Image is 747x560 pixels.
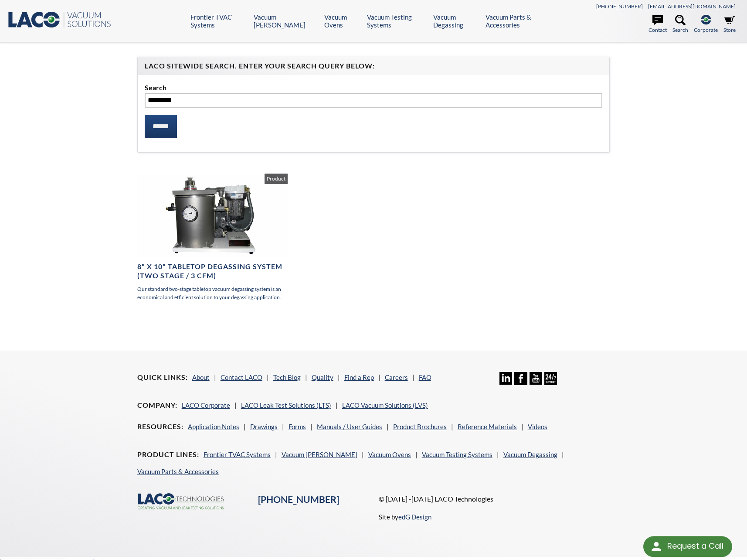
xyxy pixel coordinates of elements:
[368,451,411,458] a: Vacuum Ovens
[723,15,736,34] a: Store
[241,401,331,409] a: LACO Leak Test Solutions (LTS)
[344,373,374,381] a: Find a Rep
[137,468,219,475] a: Vacuum Parts & Accessories
[273,373,301,381] a: Tech Blog
[137,373,188,382] h4: Quick Links
[192,373,210,381] a: About
[544,372,557,385] img: 24/7 Support Icon
[379,512,431,522] p: Site by
[317,423,382,430] a: Manuals / User Guides
[367,13,427,29] a: Vacuum Testing Systems
[528,423,547,430] a: Videos
[137,401,177,410] h4: Company
[433,13,479,29] a: Vacuum Degassing
[503,451,557,458] a: Vacuum Degassing
[137,262,288,280] h4: 8" X 10" Tabletop Degassing System (Two Stage / 3 CFM)
[145,61,603,71] h4: LACO Sitewide Search. Enter your Search Query Below:
[486,13,554,29] a: Vacuum Parts & Accessories
[204,451,271,458] a: Frontier TVAC Systems
[667,536,723,556] div: Request a Call
[385,373,408,381] a: Careers
[672,15,688,34] a: Search
[182,401,230,409] a: LACO Corporate
[188,423,239,430] a: Application Notes
[137,285,288,301] p: Our standard two-stage tabletop vacuum degassing system is an economical and efficient solution t...
[190,13,247,29] a: Frontier TVAC Systems
[694,26,718,34] span: Corporate
[145,82,603,93] label: Search
[393,423,447,430] a: Product Brochures
[137,174,288,302] a: 8" X 10" Tabletop Degassing System (Two Stage / 3 CFM) Our standard two-stage tabletop vacuum deg...
[458,423,517,430] a: Reference Materials
[649,540,663,553] img: round button
[137,422,183,431] h4: Resources
[422,451,492,458] a: Vacuum Testing Systems
[250,423,278,430] a: Drawings
[643,536,732,557] div: Request a Call
[221,373,262,381] a: Contact LACO
[258,494,339,505] a: [PHONE_NUMBER]
[342,401,428,409] a: LACO Vacuum Solutions (LVS)
[324,13,360,29] a: Vacuum Ovens
[419,373,431,381] a: FAQ
[649,15,667,34] a: Contact
[137,450,199,459] h4: Product Lines
[544,379,557,386] a: 24/7 Support
[596,3,643,10] a: [PHONE_NUMBER]
[289,423,306,430] a: Forms
[648,3,736,10] a: [EMAIL_ADDRESS][DOMAIN_NAME]
[265,174,288,184] span: Product
[282,451,357,458] a: Vacuum [PERSON_NAME]
[254,13,318,29] a: Vacuum [PERSON_NAME]
[379,493,610,505] p: © [DATE] -[DATE] LACO Technologies
[398,513,431,521] a: edG Design
[312,373,333,381] a: Quality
